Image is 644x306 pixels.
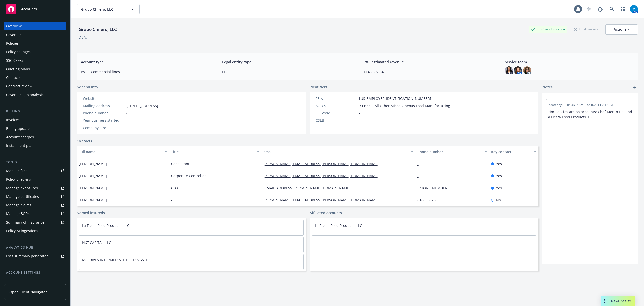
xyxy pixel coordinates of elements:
[77,26,119,33] div: Grupo Chilero, LLC
[6,56,23,65] div: SSC Cases
[316,118,357,123] div: CSLB
[4,31,66,39] a: Coverage
[126,96,128,101] a: -
[496,173,502,178] span: Yes
[79,35,88,40] div: DBA: -
[4,91,66,99] a: Coverage gap analysis
[595,4,605,14] a: Report a Bug
[496,161,502,166] span: Yes
[263,173,383,178] a: [PERSON_NAME][EMAIL_ADDRESS][PERSON_NAME][DOMAIN_NAME]
[4,277,66,285] a: Service team
[529,26,567,33] div: Business Insurance
[82,240,111,245] a: NXT CAPITAL, LLC
[4,133,66,141] a: Account charges
[632,84,638,90] a: add
[126,110,128,116] span: -
[584,4,594,14] a: Start snowing
[79,197,107,203] span: [PERSON_NAME]
[4,160,66,165] div: Tools
[546,109,633,119] span: Prior Policies are on accounts: Chef Merito LLC and La Fiesta Food Products, LLC
[6,82,32,90] div: Contract review
[81,59,210,65] span: Account type
[6,201,31,209] div: Manage claims
[83,118,124,123] div: Year business started
[171,173,206,178] span: Corporate Controller
[4,142,66,150] a: Installment plans
[315,223,362,228] a: La Fiesta Food Products, LLC
[523,66,531,74] img: photo
[4,109,66,114] div: Billing
[316,110,357,116] div: SIC code
[359,103,450,108] span: 311999 - All Other Miscellaneous Food Manufacturing
[77,146,169,158] button: Full name
[4,184,66,192] a: Manage exposures
[6,91,44,99] div: Coverage gap analysis
[496,185,502,191] span: Yes
[6,133,34,141] div: Account charges
[310,84,327,90] span: Identifiers
[496,197,501,203] span: No
[364,59,493,65] span: P&C estimated revenue
[605,24,638,35] button: Actions
[505,59,634,65] span: Service team
[611,299,631,303] span: Nova Assist
[6,22,22,30] div: Overview
[4,2,66,16] a: Accounts
[618,4,628,14] a: Switch app
[4,270,66,275] div: Account settings
[6,142,35,150] div: Installment plans
[126,125,128,130] span: -
[6,277,28,285] div: Service team
[79,173,107,178] span: [PERSON_NAME]
[222,69,351,74] span: LLC
[261,146,415,158] button: Email
[514,66,522,74] img: photo
[83,96,124,101] div: Website
[4,218,66,226] a: Summary of insurance
[359,118,360,123] span: -
[542,84,553,90] span: Notes
[6,167,27,175] div: Manage files
[4,125,66,133] a: Billing updates
[601,296,607,306] div: Drag to move
[126,103,158,108] span: [STREET_ADDRESS]
[542,93,638,124] div: -Updatedby [PERSON_NAME] on [DATE] 7:47 PMPrior Policies are on accounts: Chef Merito LLC and La ...
[6,125,31,133] div: Billing updates
[169,146,261,158] button: Title
[417,198,441,202] a: 8186338736
[571,26,601,33] div: Total Rewards
[222,59,351,65] span: Legal entity type
[4,175,66,183] a: Policy checking
[4,22,66,30] a: Overview
[4,48,66,56] a: Policy changes
[4,252,66,260] a: Loss summary generator
[77,138,92,144] a: Contacts
[607,4,617,14] a: Search
[491,149,531,155] div: Key contact
[417,186,453,190] a: [PHONE_NUMBER]
[4,210,66,218] a: Manage BORs
[81,69,210,74] span: P&C - Commercial lines
[4,56,66,65] a: SSC Cases
[6,252,48,260] div: Loss summary generator
[546,103,634,107] span: Updated by [PERSON_NAME] on [DATE] 7:47 PM
[614,25,630,34] div: Actions
[4,116,66,124] a: Invoices
[6,175,31,183] div: Policy checking
[6,193,39,201] div: Manage certificates
[171,185,178,191] span: CFO
[263,186,354,190] a: [EMAIL_ADDRESS][PERSON_NAME][DOMAIN_NAME]
[82,257,152,262] a: MALDIVES INTERMEDIATE HOLDINGS, LLC
[6,210,30,218] div: Manage BORs
[263,149,408,155] div: Email
[9,289,47,295] span: Open Client Navigator
[4,82,66,90] a: Contract review
[417,149,482,155] div: Phone number
[79,185,107,191] span: [PERSON_NAME]
[417,173,423,178] a: -
[4,201,66,209] a: Manage claims
[316,96,357,101] div: FEIN
[77,4,140,14] button: Grupo Chilero, LLC
[4,167,66,175] a: Manage files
